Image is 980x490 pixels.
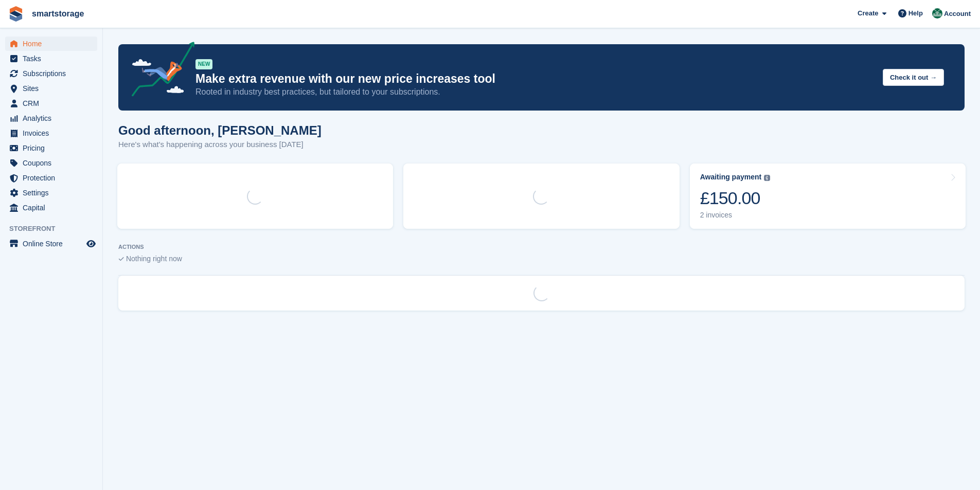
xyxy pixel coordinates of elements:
[5,66,97,81] a: menu
[23,66,84,81] span: Subscriptions
[5,96,97,111] a: menu
[764,175,770,181] img: icon-info-grey-7440780725fd019a000dd9b08b2336e03edf1995a4989e88bcd33f0948082b44.svg
[5,111,97,125] a: menu
[23,111,84,125] span: Analytics
[28,5,88,22] a: smartstorage
[118,123,322,137] h1: Good afternoon, [PERSON_NAME]
[944,9,971,19] span: Account
[5,141,97,155] a: menu
[123,42,195,100] img: price-adjustments-announcement-icon-8257ccfd72463d97f412b2fc003d46551f7dbcb40ab6d574587a9cd5c0d94...
[5,237,97,251] a: menu
[23,141,84,155] span: Pricing
[5,201,97,215] a: menu
[5,51,97,66] a: menu
[23,156,84,170] span: Coupons
[5,37,97,51] a: menu
[195,86,875,98] p: Rooted in industry best practices, but tailored to your subscriptions.
[908,8,923,19] span: Help
[700,188,771,209] div: £150.00
[5,156,97,170] a: menu
[23,171,84,185] span: Protection
[932,8,942,19] img: Peter Britcliffe
[23,51,84,66] span: Tasks
[23,81,84,96] span: Sites
[195,59,212,69] div: NEW
[858,8,878,19] span: Create
[23,96,84,111] span: CRM
[9,224,102,234] span: Storefront
[23,186,84,200] span: Settings
[23,237,84,251] span: Online Store
[883,69,944,86] button: Check it out →
[126,255,182,263] span: Nothing right now
[5,171,97,185] a: menu
[5,186,97,200] a: menu
[5,81,97,96] a: menu
[8,6,24,22] img: stora-icon-8386f47178a22dfd0bd8f6a31ec36ba5ce8667c1dd55bd0f319d3a0aa187defe.svg
[5,126,97,140] a: menu
[118,257,124,261] img: blank_slate_check_icon-ba018cac091ee9be17c0a81a6c232d5eb81de652e7a59be601be346b1b6ddf79.svg
[700,211,771,220] div: 2 invoices
[23,126,84,140] span: Invoices
[118,139,322,151] p: Here's what's happening across your business [DATE]
[195,71,875,86] p: Make extra revenue with our new price increases tool
[23,37,84,51] span: Home
[700,173,762,182] div: Awaiting payment
[690,164,966,229] a: Awaiting payment £150.00 2 invoices
[85,238,97,250] a: Preview store
[23,201,84,215] span: Capital
[118,244,965,250] p: ACTIONS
